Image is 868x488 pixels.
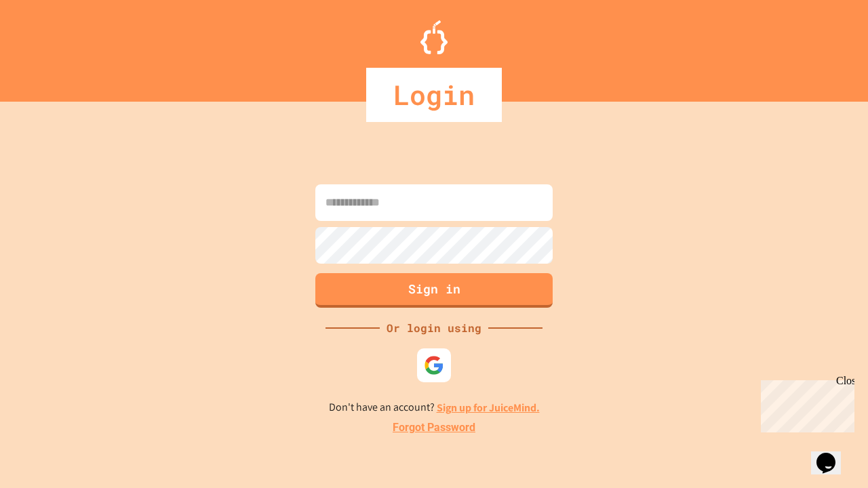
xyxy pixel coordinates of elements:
p: Don't have an account? [329,399,540,416]
div: Login [366,68,502,122]
img: google-icon.svg [424,355,444,375]
div: Chat with us now!Close [5,5,94,86]
button: Sign in [315,273,553,308]
iframe: chat widget [755,375,854,432]
a: Forgot Password [393,420,475,436]
iframe: chat widget [811,434,854,474]
img: Logo.svg [420,20,448,54]
div: Or login using [380,320,488,336]
a: Sign up for JuiceMind. [437,401,540,415]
